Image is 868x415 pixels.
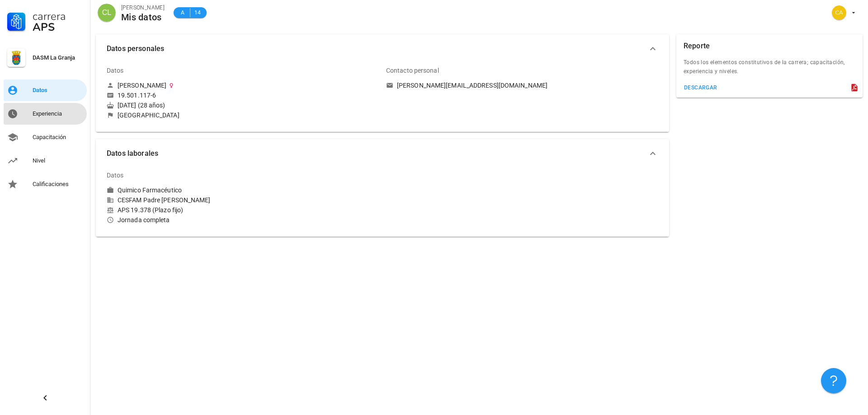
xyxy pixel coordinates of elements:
[386,81,658,89] a: [PERSON_NAME][EMAIL_ADDRESS][DOMAIN_NAME]
[680,81,721,94] button: descargar
[386,60,439,81] div: Contacto personal
[118,111,179,119] div: [GEOGRAPHIC_DATA]
[4,150,87,172] a: Nivel
[107,42,647,55] span: Datos personales
[179,8,186,17] span: A
[4,126,87,148] a: Capacitación
[33,22,83,33] div: APS
[107,164,124,186] div: Datos
[98,4,116,22] div: avatar
[107,60,124,81] div: Datos
[4,79,87,101] a: Datos
[33,110,83,117] div: Experiencia
[33,134,83,141] div: Capacitación
[4,103,87,125] a: Experiencia
[33,181,83,188] div: Calificaciones
[107,196,379,204] div: CESFAM Padre [PERSON_NAME]
[397,81,547,89] div: [PERSON_NAME][EMAIL_ADDRESS][DOMAIN_NAME]
[33,87,83,94] div: Datos
[684,84,717,91] div: descargar
[102,4,111,22] span: CL
[118,186,182,194] div: Quimico Farmacéutico
[33,11,83,22] div: Carrera
[33,54,83,61] div: DASM La Granja
[96,139,669,168] button: Datos laborales
[107,216,379,224] div: Jornada completa
[121,3,165,12] div: [PERSON_NAME]
[107,101,379,109] div: [DATE] (28 años)
[96,34,669,63] button: Datos personales
[832,5,846,20] div: avatar
[118,81,166,89] div: [PERSON_NAME]
[676,58,863,81] div: Todos los elementos constitutivos de la carrera; capacitación, experiencia y niveles.
[684,34,710,58] div: Reporte
[194,8,201,17] span: 14
[118,91,156,99] div: 19.501.117-6
[121,12,165,22] div: Mis datos
[4,173,87,195] a: Calificaciones
[33,157,83,164] div: Nivel
[107,147,647,160] span: Datos laborales
[107,206,379,214] div: APS 19.378 (Plazo fijo)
